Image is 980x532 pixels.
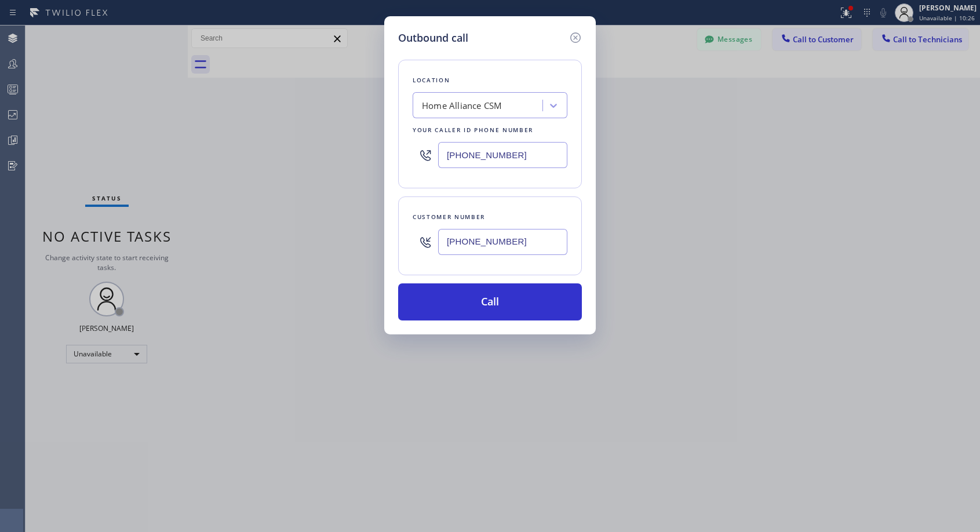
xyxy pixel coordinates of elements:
h5: Outbound call [398,30,468,46]
input: (123) 456-7890 [438,229,567,255]
div: Your caller id phone number [413,124,567,136]
div: Customer number [413,211,567,223]
button: Call [398,283,582,320]
input: (123) 456-7890 [438,142,567,168]
div: Location [413,74,567,86]
div: Home Alliance CSM [422,99,502,112]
